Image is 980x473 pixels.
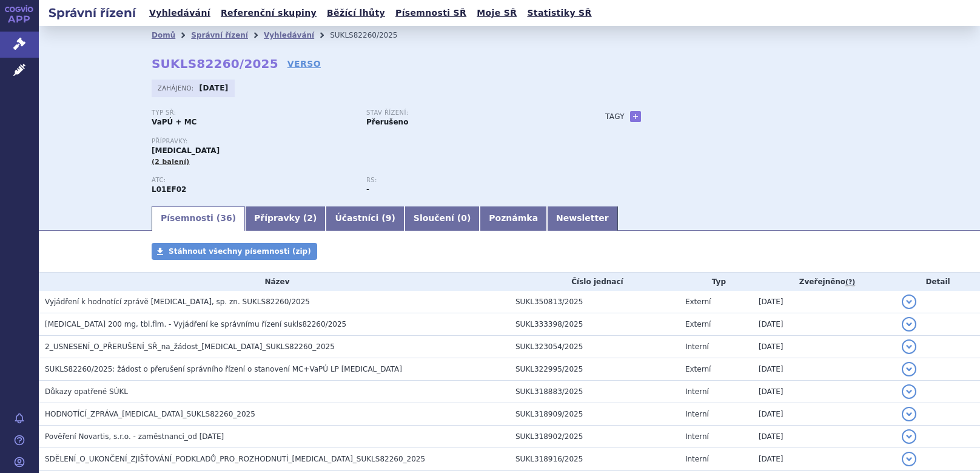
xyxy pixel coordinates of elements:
span: Důkazy opatřené SÚKL [45,387,128,396]
span: Zahájeno: [158,83,196,93]
a: Správní řízení [191,31,248,39]
span: [MEDICAL_DATA] [152,146,220,155]
td: SUKL318909/2025 [509,403,679,426]
a: + [630,111,641,122]
button: detail [902,362,916,376]
span: Interní [685,342,709,351]
strong: - [366,185,369,194]
span: KISQALI 200 mg, tbl.flm. - Vyjádření ke správnímu řízení sukls82260/2025 [45,320,346,328]
td: [DATE] [753,313,896,336]
span: Interní [685,387,709,396]
td: [DATE] [753,381,896,403]
p: RS: [366,177,569,184]
td: SUKL322995/2025 [509,358,679,381]
span: SUKLS82260/2025: žádost o přerušení správního řízení o stanovení MC+VaPÚ LP Kisqali [45,365,402,373]
p: ATC: [152,177,354,184]
span: Externí [685,365,711,373]
a: Běžící lhůty [323,5,389,21]
p: Stav řízení: [366,109,569,117]
strong: RIBOCIKLIB [152,185,186,194]
span: 36 [220,213,232,223]
a: Referenční skupiny [217,5,320,21]
button: detail [902,339,916,354]
strong: [DATE] [200,84,229,92]
span: Pověření Novartis, s.r.o. - zaměstnanci_od 12.3.2025 [45,432,224,441]
td: SUKL333398/2025 [509,313,679,336]
p: Typ SŘ: [152,109,354,117]
a: Přípravky (2) [245,206,326,231]
li: SUKLS82260/2025 [330,26,413,44]
span: (2 balení) [152,158,190,166]
span: Stáhnout všechny písemnosti (zip) [169,247,311,256]
span: Externí [685,298,711,306]
span: Externí [685,320,711,328]
td: SUKL318902/2025 [509,426,679,448]
th: Číslo jednací [509,273,679,291]
a: Písemnosti SŘ [392,5,470,21]
button: detail [902,407,916,421]
span: Vyjádření k hodnotící zprávě KISQALI, sp. zn. SUKLS82260/2025 [45,298,310,306]
button: detail [902,317,916,332]
span: HODNOTÍCÍ_ZPRÁVA_KISQALI_SUKLS82260_2025 [45,410,255,418]
p: Přípravky: [152,138,581,145]
span: 9 [386,213,392,223]
button: detail [902,384,916,399]
td: [DATE] [753,358,896,381]
a: Domů [152,31,175,39]
th: Detail [896,273,980,291]
a: Stáhnout všechny písemnosti (zip) [152,243,317,260]
a: Poznámka [480,206,547,231]
span: 2_USNESENÍ_O_PŘERUŠENÍ_SŘ_na_žádost_KISQALI_SUKLS82260_2025 [45,342,335,351]
button: detail [902,429,916,444]
th: Název [39,273,509,291]
h3: Tagy [605,109,625,124]
td: [DATE] [753,426,896,448]
button: detail [902,452,916,466]
td: SUKL318883/2025 [509,381,679,403]
span: Interní [685,410,709,418]
a: Vyhledávání [264,31,314,39]
th: Zveřejněno [753,273,896,291]
strong: SUKLS82260/2025 [152,56,278,71]
th: Typ [679,273,753,291]
abbr: (?) [845,278,855,287]
td: [DATE] [753,448,896,471]
a: Statistiky SŘ [523,5,595,21]
span: SDĚLENÍ_O_UKONČENÍ_ZJIŠŤOVÁNÍ_PODKLADŮ_PRO_ROZHODNUTÍ_KISQALI_SUKLS82260_2025 [45,455,425,463]
td: [DATE] [753,336,896,358]
a: Newsletter [547,206,618,231]
td: SUKL323054/2025 [509,336,679,358]
a: Moje SŘ [473,5,520,21]
td: SUKL318916/2025 [509,448,679,471]
a: Vyhledávání [146,5,214,21]
span: 2 [307,213,313,223]
strong: Přerušeno [366,118,408,126]
h2: Správní řízení [39,4,146,21]
td: SUKL350813/2025 [509,291,679,313]
span: Interní [685,432,709,441]
button: detail [902,294,916,309]
a: Písemnosti (36) [152,206,245,231]
strong: VaPÚ + MC [152,118,196,126]
td: [DATE] [753,403,896,426]
a: Sloučení (0) [404,206,480,231]
td: [DATE] [753,291,896,313]
a: Účastníci (9) [326,206,404,231]
span: Interní [685,455,709,463]
a: VERSO [287,58,321,70]
span: 0 [461,213,467,223]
